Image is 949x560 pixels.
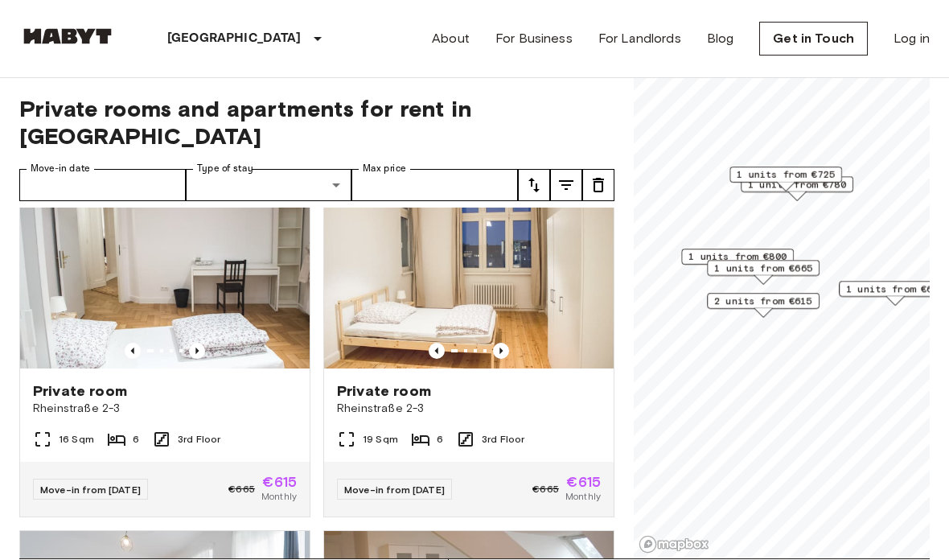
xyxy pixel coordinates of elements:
[167,29,302,48] p: [GEOGRAPHIC_DATA]
[261,489,297,504] span: Monthly
[19,95,614,150] span: Private rooms and apartments for rent in [GEOGRAPHIC_DATA]
[714,261,812,275] span: 1 units from €665
[40,484,141,496] span: Move-in from [DATE]
[178,432,220,447] span: 3rd Floor
[324,175,614,369] img: Marketing picture of unit DE-01-090-02M
[363,432,398,447] span: 19 Sqm
[59,432,94,447] span: 16 Sqm
[344,484,445,496] span: Move-in from [DATE]
[518,169,550,201] button: tune
[493,343,509,359] button: Previous image
[566,475,601,489] span: €615
[323,175,614,517] a: Marketing picture of unit DE-01-090-02MPrevious imagePrevious imagePrivate roomRheinstraße 2-319 ...
[681,249,794,274] div: Map marker
[759,22,868,56] a: Get in Touch
[482,432,524,447] span: 3rd Floor
[598,29,681,48] a: For Landlords
[737,167,835,182] span: 1 units from €725
[19,28,116,44] img: Habyt
[20,175,310,369] img: Marketing picture of unit DE-01-090-05M
[532,482,559,496] span: €665
[337,401,601,417] span: Rheinstraße 2-3
[437,432,443,447] span: 6
[582,169,614,201] button: tune
[133,432,139,447] span: 6
[125,343,141,359] button: Previous image
[33,381,127,401] span: Private room
[197,162,253,175] label: Type of stay
[550,169,582,201] button: tune
[565,489,601,504] span: Monthly
[363,162,406,175] label: Max price
[707,29,734,48] a: Blog
[19,175,310,517] a: Marketing picture of unit DE-01-090-05MPrevious imagePrevious imagePrivate roomRheinstraße 2-316 ...
[432,29,470,48] a: About
[495,29,573,48] a: For Business
[707,293,820,318] div: Map marker
[639,535,709,554] a: Mapbox logo
[33,401,297,417] span: Rheinstraße 2-3
[688,249,787,264] span: 1 units from €800
[729,167,842,191] div: Map marker
[337,381,431,401] span: Private room
[228,482,255,496] span: €665
[189,343,205,359] button: Previous image
[707,260,820,285] div: Map marker
[846,282,944,296] span: 1 units from €620
[262,475,297,489] span: €615
[894,29,930,48] a: Log in
[19,169,186,201] input: Choose date
[429,343,445,359] button: Previous image
[31,162,90,175] label: Move-in date
[714,294,812,308] span: 2 units from €615
[748,177,846,191] span: 1 units from €780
